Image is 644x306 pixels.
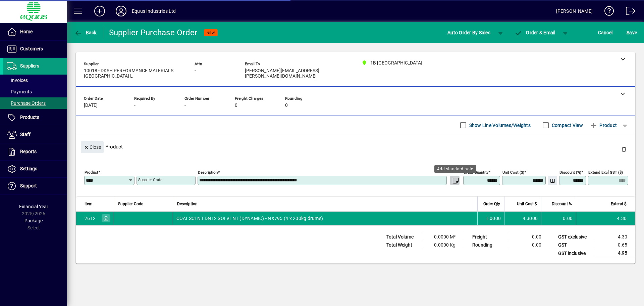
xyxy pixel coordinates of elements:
[586,119,620,131] button: Product
[509,241,549,249] td: 0.00
[3,126,67,143] a: Staff
[627,30,629,35] span: S
[509,233,549,241] td: 0.00
[555,233,595,241] td: GST exclusive
[556,6,593,16] div: [PERSON_NAME]
[483,200,500,208] span: Order Qty
[511,27,559,39] button: Order & Email
[625,27,639,39] button: Save
[590,120,617,131] span: Product
[195,68,196,74] span: -
[3,109,67,126] a: Products
[7,100,46,106] span: Purchase Orders
[621,1,636,23] a: Logout
[20,46,43,51] span: Customers
[559,170,581,175] mat-label: Discount (%)
[444,27,494,39] button: Auto Order By Sales
[599,1,614,23] a: Knowledge Base
[207,31,215,35] span: NEW
[383,233,423,241] td: Total Volume
[72,27,98,39] button: Back
[588,170,623,175] mat-label: Extend excl GST ($)
[3,143,67,160] a: Reports
[20,132,31,137] span: Staff
[627,27,637,38] span: ave
[3,178,67,194] a: Support
[555,241,595,249] td: GST
[20,115,39,120] span: Products
[79,144,105,150] app-page-header-button: Close
[110,5,132,17] button: Profile
[3,97,67,109] a: Purchase Orders
[616,146,632,152] app-page-header-button: Delete
[20,149,37,154] span: Reports
[552,200,572,208] span: Discount %
[447,27,490,38] span: Auto Order By Sales
[502,170,524,175] mat-label: Unit Cost ($)
[550,122,583,129] label: Compact View
[76,134,635,159] div: Product
[576,212,635,225] td: 4.30
[598,27,613,38] span: Cancel
[515,30,555,35] span: Order & Email
[596,27,614,39] button: Cancel
[118,200,143,208] span: Supplier Code
[235,103,237,108] span: 0
[67,27,104,39] app-page-header-button: Back
[595,241,635,249] td: 0.65
[504,212,541,225] td: 4.3000
[81,141,104,153] button: Close
[85,215,96,222] div: 2612
[468,122,531,129] label: Show Line Volumes/Weights
[285,103,288,108] span: 0
[469,241,509,249] td: Rounding
[84,142,101,153] span: Close
[3,86,67,97] a: Payments
[383,241,423,249] td: Total Weight
[3,75,67,86] a: Invoices
[132,6,176,16] div: Equus Industries Ltd
[434,165,476,173] div: Add standard note
[616,141,632,157] button: Delete
[595,233,635,241] td: 4.30
[134,103,136,108] span: -
[423,241,464,249] td: 0.0000 Kg
[423,233,464,241] td: 0.0000 M³
[85,200,93,208] span: Item
[20,166,37,171] span: Settings
[7,89,32,94] span: Payments
[24,218,43,223] span: Package
[611,200,627,208] span: Extend $
[3,41,67,57] a: Customers
[20,63,39,69] span: Suppliers
[477,212,504,225] td: 1.0000
[3,24,67,40] a: Home
[19,204,48,209] span: Financial Year
[89,5,110,17] button: Add
[138,177,162,182] mat-label: Supplier Code
[84,103,98,108] span: [DATE]
[84,68,184,79] span: 10018 - DKSH PERFORMANCE MATERIALS [GEOGRAPHIC_DATA] L
[176,215,323,222] span: COALSCENT DN12 SOLVENT (DYNAMIC) - NX795 (4 x 200kg drums)
[177,200,198,208] span: Description
[184,103,186,108] span: -
[595,249,635,258] td: 4.95
[74,30,97,35] span: Back
[7,78,28,83] span: Invoices
[198,170,218,175] mat-label: Description
[555,249,595,258] td: GST inclusive
[517,200,537,208] span: Unit Cost $
[20,183,37,188] span: Support
[85,170,98,175] mat-label: Product
[20,29,33,34] span: Home
[3,161,67,177] a: Settings
[548,176,557,185] button: Change Price Levels
[541,212,576,225] td: 0.00
[109,27,198,38] div: Supplier Purchase Order
[245,68,345,79] span: [PERSON_NAME][EMAIL_ADDRESS][PERSON_NAME][DOMAIN_NAME]
[469,233,509,241] td: Freight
